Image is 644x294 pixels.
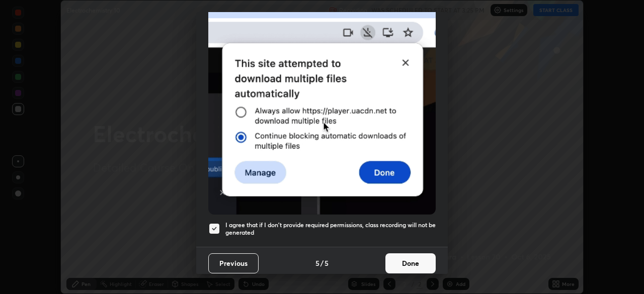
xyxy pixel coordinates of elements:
h4: / [320,258,324,268]
h4: 5 [325,258,329,268]
button: Previous [208,253,259,273]
h5: I agree that if I don't provide required permissions, class recording will not be generated [225,221,436,237]
button: Done [385,253,436,273]
h4: 5 [315,258,319,268]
